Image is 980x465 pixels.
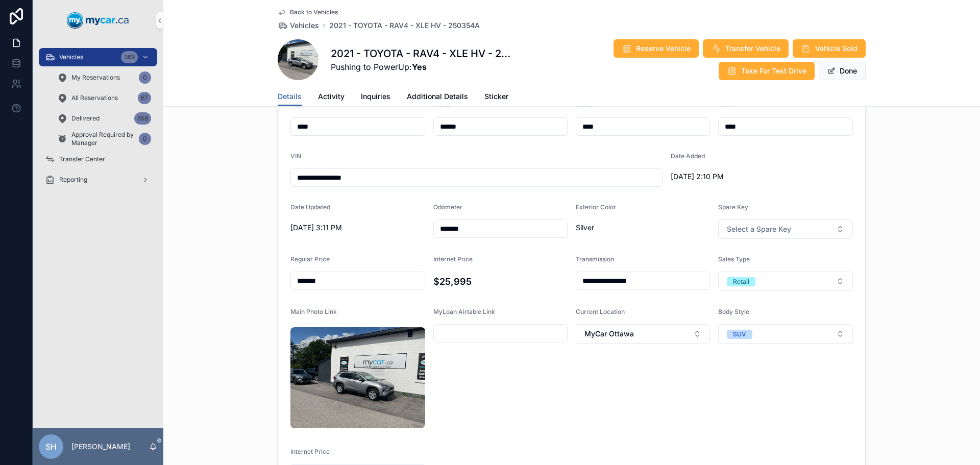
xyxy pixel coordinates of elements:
a: Details [278,87,302,107]
button: Transfer Vehicle [703,39,789,58]
h4: $25,995 [433,275,568,288]
span: Main Photo Link [290,308,337,315]
strong: Yes [412,62,427,72]
a: Reporting [39,170,157,189]
span: Body Style [718,308,749,315]
button: Take For Test Drive [719,62,815,80]
span: [DATE] 3:11 PM [290,223,425,233]
span: Details [278,91,302,102]
span: Approval Required by Manager [71,131,135,147]
div: 67 [138,92,151,104]
span: Spare Key [718,203,748,211]
div: Retail [733,277,749,286]
div: 658 [134,112,151,125]
button: Done [819,62,866,80]
span: Select a Spare Key [727,224,791,234]
span: Silver [576,223,710,233]
span: Back to Vehicles [290,8,338,16]
span: Reporting [59,176,87,184]
a: Vehicles [278,20,319,31]
span: Transmission [576,255,614,263]
span: Vehicle Sold [815,43,857,54]
a: All Reservations67 [51,89,157,107]
span: Reserve Vehicle [636,43,691,54]
div: 0 [139,133,151,145]
div: SUV [733,330,746,339]
img: uc [290,327,425,428]
a: Delivered658 [51,109,157,128]
span: Date Updated [290,203,330,211]
span: Internet Price [433,255,473,263]
span: All Reservations [71,94,118,102]
span: Odometer [433,203,462,211]
button: Select Button [718,219,853,239]
span: Inquiries [361,91,390,102]
span: Sales Type [718,255,750,263]
a: Inquiries [361,87,390,108]
button: Select Button [718,272,853,291]
span: Vehicles [290,20,319,31]
button: Select Button [576,324,710,344]
div: 0 [139,71,151,84]
button: Vehicle Sold [793,39,866,58]
span: Transfer Center [59,155,105,163]
a: Sticker [484,87,508,108]
span: [DATE] 2:10 PM [671,172,805,182]
button: Reserve Vehicle [614,39,699,58]
h1: 2021 - TOYOTA - RAV4 - XLE HV - 250354A [331,46,511,61]
div: scrollable content [33,41,163,202]
span: Pushing to PowerUp: [331,61,511,73]
a: Back to Vehicles [278,8,338,16]
a: My Reservations0 [51,68,157,87]
span: SH [45,440,57,453]
span: Additional Details [407,91,468,102]
span: Delivered [71,114,100,123]
span: Exterior Color [576,203,616,211]
span: Sticker [484,91,508,102]
a: Activity [318,87,345,108]
span: Take For Test Drive [741,66,806,76]
img: App logo [67,12,129,29]
span: VIN [290,152,301,160]
span: My Reservations [71,74,120,82]
span: Current Location [576,308,625,315]
span: MyLoan Airtable Link [433,308,495,315]
span: Internet Price [290,448,330,455]
div: 369 [121,51,138,63]
button: Select Button [718,324,853,344]
span: Vehicles [59,53,83,61]
a: Additional Details [407,87,468,108]
a: Vehicles369 [39,48,157,66]
span: Activity [318,91,345,102]
span: Transfer Vehicle [725,43,780,54]
span: MyCar Ottawa [584,329,634,339]
a: Approval Required by Manager0 [51,130,157,148]
span: Date Added [671,152,705,160]
p: [PERSON_NAME] [71,442,130,452]
span: Regular Price [290,255,330,263]
a: 2021 - TOYOTA - RAV4 - XLE HV - 250354A [329,20,480,31]
a: Transfer Center [39,150,157,168]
